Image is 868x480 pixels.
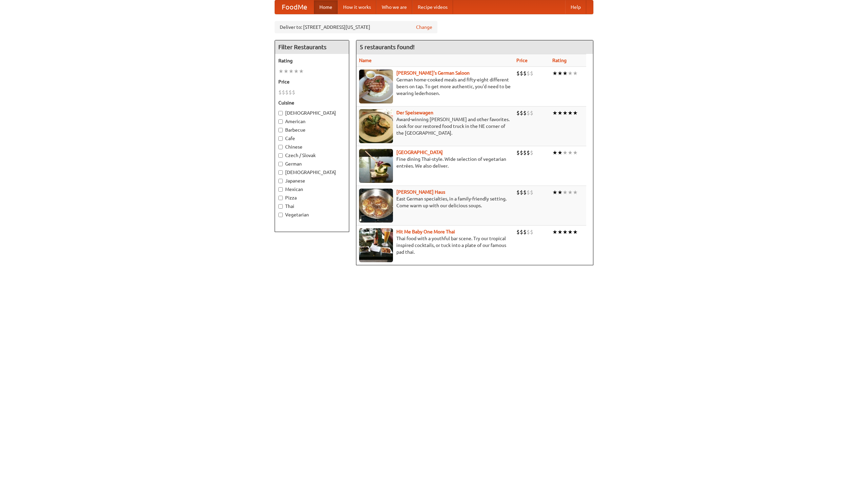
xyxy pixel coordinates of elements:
a: Der Speisewagen [396,110,433,115]
li: $ [523,189,527,196]
input: Czech / Slovak [278,153,283,158]
li: ★ [552,228,557,236]
h5: Price [278,78,346,85]
li: ★ [552,109,557,117]
label: [DEMOGRAPHIC_DATA] [278,169,346,176]
li: $ [516,109,520,117]
li: ★ [573,189,578,196]
li: $ [520,149,523,156]
label: Japanese [278,177,346,184]
li: $ [278,89,282,96]
li: ★ [552,189,557,196]
label: Vegetarian [278,211,346,218]
img: satay.jpg [359,149,393,183]
a: Rating [552,58,567,63]
li: ★ [568,149,573,156]
label: American [278,118,346,125]
li: $ [530,70,533,77]
li: $ [516,189,520,196]
input: Barbecue [278,128,283,132]
li: $ [523,70,527,77]
li: $ [530,228,533,236]
li: ★ [278,68,283,75]
input: Thai [278,204,283,209]
a: [PERSON_NAME] Haus [396,189,445,195]
input: Japanese [278,179,283,183]
li: $ [292,89,295,96]
li: $ [523,149,527,156]
li: ★ [557,149,563,156]
label: Mexican [278,186,346,193]
li: ★ [568,228,573,236]
a: Change [416,24,432,31]
li: $ [289,89,292,96]
a: [GEOGRAPHIC_DATA] [396,150,443,155]
li: $ [516,70,520,77]
li: $ [282,89,285,96]
li: $ [516,228,520,236]
li: ★ [568,109,573,117]
a: Recipe videos [412,0,453,14]
h4: Filter Restaurants [275,40,349,54]
a: Who we are [376,0,412,14]
label: Cafe [278,135,346,142]
li: ★ [563,70,568,77]
input: [DEMOGRAPHIC_DATA] [278,170,283,175]
li: $ [527,109,530,117]
li: $ [527,228,530,236]
p: Award-winning [PERSON_NAME] and other favorites. Look for our restored food truck in the NE corne... [359,116,511,136]
li: ★ [563,189,568,196]
li: ★ [573,70,578,77]
h5: Cuisine [278,99,346,106]
input: Vegetarian [278,213,283,217]
li: ★ [557,189,563,196]
ng-pluralize: 5 restaurants found! [360,44,415,50]
li: ★ [563,149,568,156]
li: $ [523,109,527,117]
a: [PERSON_NAME]'s German Saloon [396,70,470,76]
label: Chinese [278,143,346,150]
p: German home-cooked meals and fifty-eight different beers on tap. To get more authentic, you'd nee... [359,76,511,97]
li: ★ [563,109,568,117]
input: Cafe [278,136,283,141]
a: FoodMe [275,0,314,14]
a: Help [565,0,586,14]
a: How it works [338,0,376,14]
li: ★ [552,70,557,77]
li: ★ [289,68,294,75]
div: Deliver to: [STREET_ADDRESS][US_STATE] [275,21,437,33]
input: Mexican [278,187,283,192]
li: $ [520,70,523,77]
li: $ [530,109,533,117]
li: $ [523,228,527,236]
li: ★ [568,189,573,196]
li: $ [527,70,530,77]
img: kohlhaus.jpg [359,189,393,223]
img: babythai.jpg [359,228,393,262]
a: Price [516,58,528,63]
li: $ [530,149,533,156]
li: $ [527,149,530,156]
p: East German specialties, in a family-friendly setting. Come warm up with our delicious soups. [359,195,511,209]
input: [DEMOGRAPHIC_DATA] [278,111,283,115]
label: Czech / Slovak [278,152,346,159]
label: Thai [278,203,346,210]
label: Barbecue [278,127,346,133]
input: German [278,162,283,166]
label: [DEMOGRAPHIC_DATA] [278,110,346,116]
a: Hit Me Baby One More Thai [396,229,455,234]
h5: Rating [278,57,346,64]
li: ★ [568,70,573,77]
li: $ [520,109,523,117]
li: ★ [294,68,299,75]
input: Chinese [278,145,283,149]
li: $ [520,189,523,196]
li: $ [520,228,523,236]
li: $ [527,189,530,196]
label: German [278,160,346,167]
